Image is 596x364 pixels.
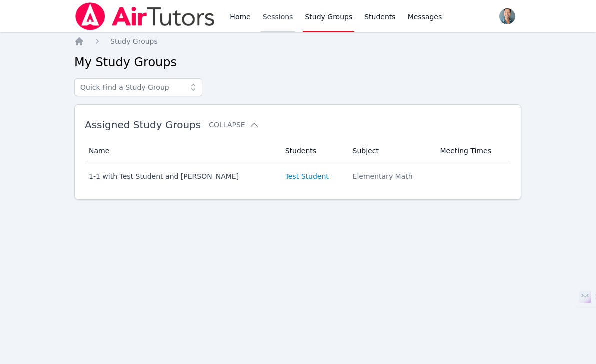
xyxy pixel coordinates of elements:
div: Elementary Math [353,171,428,181]
span: Messages [408,12,442,22]
button: Collapse [209,120,259,130]
a: Test Student [285,171,329,181]
input: Quick Find a Study Group [74,78,202,96]
img: Air Tutors [74,2,216,30]
th: Meeting Times [434,139,511,163]
th: Name [85,139,279,163]
div: 1-1 with Test Student and [PERSON_NAME] [89,171,273,181]
span: Study Groups [110,37,158,45]
th: Subject [347,139,434,163]
span: Assigned Study Groups [85,119,201,131]
tr: 1-1 with Test Student and [PERSON_NAME]Test StudentElementary Math [85,163,511,189]
th: Students [279,139,347,163]
nav: Breadcrumb [74,36,521,46]
a: Study Groups [110,36,158,46]
h2: My Study Groups [74,54,521,70]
